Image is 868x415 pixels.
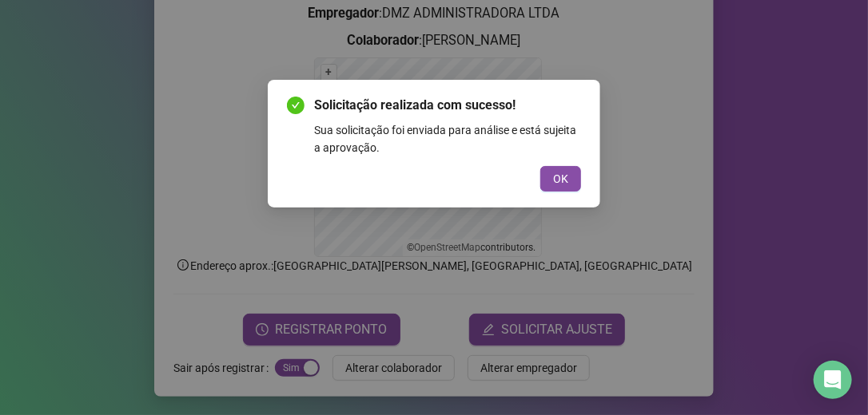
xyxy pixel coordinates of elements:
div: Open Intercom Messenger [814,361,852,399]
span: check-circle [287,97,305,114]
span: OK [553,170,568,188]
div: Sua solicitação foi enviada para análise e está sujeita a aprovação. [314,121,581,156]
button: OK [540,166,581,192]
span: Solicitação realizada com sucesso! [314,96,581,115]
